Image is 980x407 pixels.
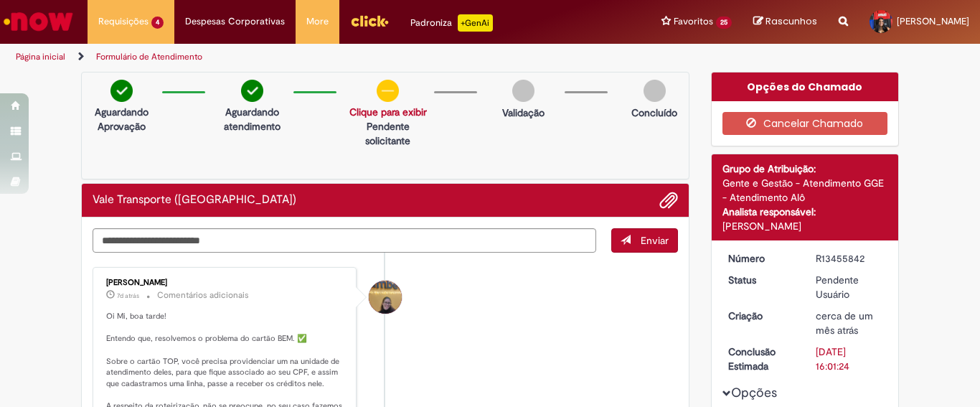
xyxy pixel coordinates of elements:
img: check-circle-green.png [241,80,263,102]
img: ServiceNow [1,7,75,36]
div: Gente e Gestão - Atendimento GGE - Atendimento Alô [722,176,888,205]
div: [DATE] 16:01:24 [816,345,882,373]
div: Amanda De Campos Gomes Do Nascimento [369,281,402,314]
ul: Trilhas de página [11,44,643,70]
span: More [306,14,329,29]
img: img-circle-grey.png [512,80,534,102]
img: img-circle-grey.png [644,80,666,102]
span: 25 [716,17,732,29]
p: Aguardando atendimento [218,105,286,134]
div: [PERSON_NAME] [722,219,888,233]
div: R13455842 [816,251,882,266]
a: Clique para exibir [349,106,427,118]
time: 28/08/2025 08:46:15 [816,309,873,337]
button: Enviar [611,228,678,253]
div: Opções do Chamado [712,72,899,101]
span: Rascunhos [765,14,817,28]
div: Grupo de Atribuição: [722,162,888,176]
div: Padroniza [410,14,493,32]
dt: Número [717,251,806,266]
span: 4 [151,17,164,29]
div: [PERSON_NAME] [106,279,345,287]
a: Página inicial [16,51,65,62]
div: Pendente Usuário [816,273,882,301]
p: Validação [502,106,545,120]
p: Pendente solicitante [349,119,427,148]
a: Formulário de Atendimento [96,51,202,62]
img: circle-minus.png [377,80,399,102]
small: Comentários adicionais [157,289,249,301]
p: +GenAi [458,14,493,32]
p: Aguardando Aprovação [88,105,155,134]
div: 28/08/2025 08:46:15 [816,309,882,337]
img: click_logo_yellow_360x200.png [350,10,389,32]
button: Adicionar anexos [659,191,678,210]
dt: Criação [717,309,806,323]
a: Rascunhos [753,15,817,29]
p: Concluído [631,106,677,120]
textarea: Digite sua mensagem aqui... [93,228,596,253]
button: Cancelar Chamado [722,112,888,135]
span: Despesas Corporativas [185,14,285,29]
div: Analista responsável: [722,205,888,219]
span: Requisições [98,14,149,29]
img: check-circle-green.png [110,80,133,102]
span: cerca de um mês atrás [816,309,873,337]
time: 24/09/2025 14:21:56 [117,291,139,300]
dt: Status [717,273,806,287]
dt: Conclusão Estimada [717,345,806,373]
span: [PERSON_NAME] [897,15,969,27]
span: Favoritos [674,14,713,29]
span: Enviar [641,234,669,247]
h2: Vale Transporte (VT) Histórico de tíquete [93,194,296,207]
span: 7d atrás [117,291,139,300]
